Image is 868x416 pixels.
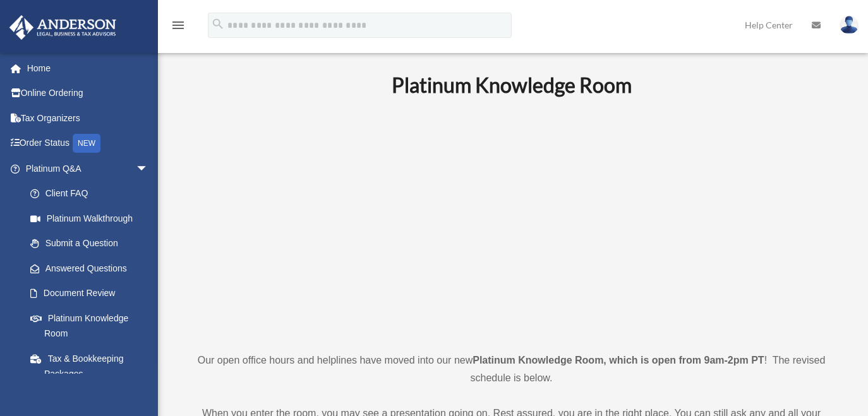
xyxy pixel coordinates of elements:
[9,156,167,181] a: Platinum Q&Aarrow_drop_down
[18,281,167,306] a: Document Review
[9,105,167,131] a: Tax Organizers
[136,156,161,182] span: arrow_drop_down
[473,355,764,365] strong: Platinum Knowledge Room, which is open from 9am-2pm PT
[392,73,632,97] b: Platinum Knowledge Room
[73,134,100,153] div: NEW
[18,231,167,256] a: Submit a Question
[18,256,167,281] a: Answered Questions
[171,22,186,33] a: menu
[9,131,167,157] a: Order StatusNEW
[180,352,843,387] p: Our open office hours and helplines have moved into our new ! The revised schedule is below.
[18,306,161,346] a: Platinum Knowledge Room
[18,181,167,206] a: Client FAQ
[322,115,701,328] iframe: 231110_Toby_KnowledgeRoom
[9,56,167,81] a: Home
[171,18,186,33] i: menu
[18,346,167,386] a: Tax & Bookkeeping Packages
[840,16,859,34] img: User Pic
[211,17,225,31] i: search
[18,206,167,231] a: Platinum Walkthrough
[6,15,120,40] img: Anderson Advisors Platinum Portal
[9,81,167,106] a: Online Ordering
